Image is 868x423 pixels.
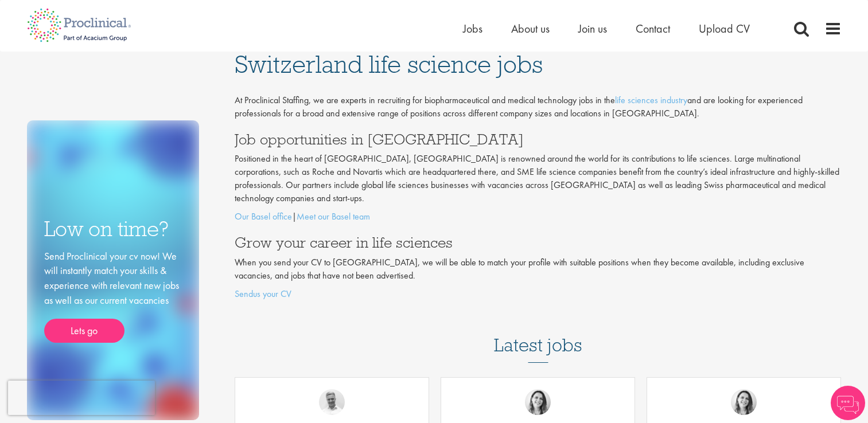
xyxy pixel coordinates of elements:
[235,235,842,250] h3: Grow your career in life sciences
[44,218,182,240] h3: Low on time?
[44,319,124,343] a: Lets go
[731,389,757,415] img: Nur Ergiydiren
[699,21,750,36] a: Upload CV
[297,210,370,222] a: Meet our Basel team
[235,256,842,283] p: When you send your CV to [GEOGRAPHIC_DATA], we will be able to match your profile with suitable p...
[831,386,865,420] img: Chatbot
[235,132,842,147] h3: Job opportunities in [GEOGRAPHIC_DATA]
[8,381,155,415] iframe: reCAPTCHA
[636,21,670,36] a: Contact
[235,210,842,224] p: |
[615,94,687,106] a: life sciences industry
[319,389,345,415] img: Joshua Bye
[494,307,582,363] h3: Latest jobs
[525,389,551,415] img: Nur Ergiydiren
[235,152,842,205] p: Positioned in the heart of [GEOGRAPHIC_DATA], [GEOGRAPHIC_DATA] is renowned around the world for ...
[235,210,292,222] a: Our Basel office
[44,249,182,343] div: Send Proclinical your cv now! We will instantly match your skills & experience with relevant new ...
[463,21,482,36] a: Jobs
[235,94,842,120] p: At Proclinical Staffing, we are experts in recruiting for biopharmaceutical and medical technolog...
[578,21,607,36] a: Join us
[511,21,550,36] a: About us
[235,49,543,80] span: Switzerland life science jobs
[235,288,291,300] a: Sendus your CV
